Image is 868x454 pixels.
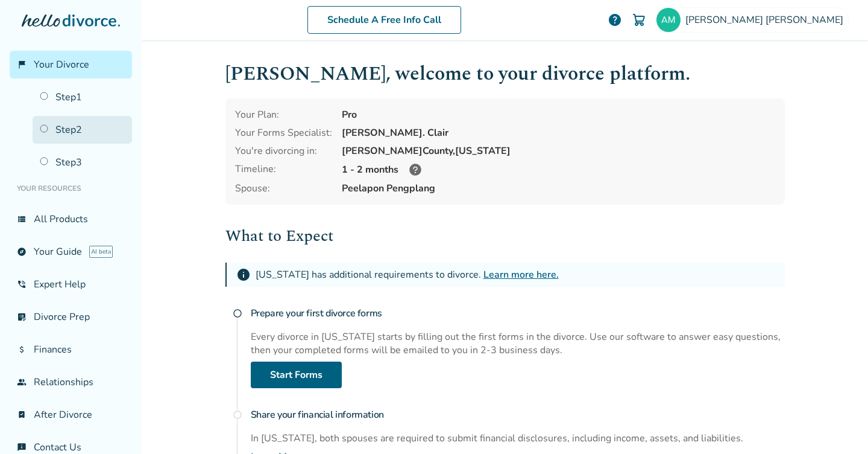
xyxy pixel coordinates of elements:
div: Your Plan: [235,108,332,121]
a: help [608,13,622,27]
a: exploreYour GuideAI beta [10,238,132,266]
span: info [236,267,251,282]
div: In [US_STATE], both spouses are required to submit financial disclosures, including income, asset... [251,432,785,445]
span: flag_2 [17,60,27,69]
a: groupRelationships [10,368,132,396]
span: list_alt_check [17,312,27,322]
h1: [PERSON_NAME] , welcome to your divorce platform. [225,59,785,89]
span: view_list [17,214,27,224]
span: radio_button_unchecked [233,309,242,318]
span: chat_info [17,443,27,452]
a: phone_in_talkExpert Help [10,270,132,298]
span: explore [17,247,27,257]
span: phone_in_talk [17,280,27,289]
h4: Prepare your first divorce forms [251,301,785,325]
a: Learn more here. [483,268,559,281]
a: Step3 [33,149,132,176]
a: flag_2Your Divorce [10,51,132,78]
span: Peelapon Pengplang [342,182,775,195]
span: attach_money [17,345,27,354]
img: andyj296@gmail.com [656,8,681,32]
div: Every divorce in [US_STATE] starts by filling out the first forms in the divorce. Use our softwar... [251,330,785,357]
div: [PERSON_NAME] County, [US_STATE] [342,144,775,158]
a: Step2 [33,116,132,144]
a: Step1 [33,83,132,111]
a: list_alt_checkDivorce Prep [10,303,132,331]
div: You're divorcing in: [235,144,332,158]
span: bookmark_check [17,410,27,420]
a: bookmark_checkAfter Divorce [10,401,132,429]
a: Start Forms [251,362,342,388]
span: radio_button_unchecked [233,410,242,420]
div: [US_STATE] has additional requirements to divorce. [256,268,559,281]
span: Your Divorce [34,58,89,71]
span: Spouse: [235,182,332,195]
li: Your Resources [10,176,132,200]
a: attach_moneyFinances [10,336,132,363]
span: group [17,377,27,387]
div: Timeline: [235,162,332,177]
div: [PERSON_NAME]. Clair [342,126,775,139]
span: [PERSON_NAME] [PERSON_NAME] [685,13,848,27]
div: 1 - 2 months [342,162,775,177]
h4: Share your financial information [251,403,785,427]
a: Schedule A Free Info Call [307,6,461,34]
span: AI beta [89,246,113,258]
div: Your Forms Specialist: [235,126,332,139]
div: Pro [342,108,775,121]
h2: What to Expect [225,224,785,248]
a: view_listAll Products [10,205,132,233]
img: Cart [632,13,646,27]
